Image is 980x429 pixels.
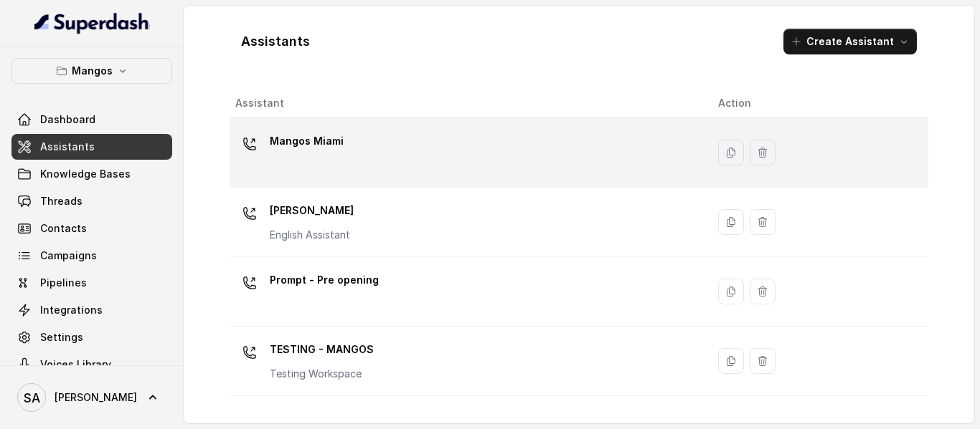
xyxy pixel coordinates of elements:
[40,112,95,127] span: Dashboard
[270,228,354,242] p: English Assistant
[40,221,87,236] span: Contacts
[11,58,172,84] button: Mangos
[270,130,344,153] p: Mangos Miami
[270,269,379,291] p: Prompt - Pre opening
[11,270,172,296] a: Pipelines
[55,390,137,405] span: [PERSON_NAME]
[783,29,917,54] button: Create Assistant
[72,62,113,79] p: Mangos
[11,377,172,418] a: [PERSON_NAME]
[40,140,95,154] span: Assistants
[24,390,40,405] text: SA
[40,330,83,344] span: Settings
[230,89,707,118] th: Assistant
[40,303,103,317] span: Integrations
[11,324,172,350] a: Settings
[34,11,150,34] img: light.svg
[11,107,172,132] a: Dashboard
[40,249,97,263] span: Campaigns
[270,338,374,361] p: TESTING - MANGOS
[40,167,131,181] span: Knowledge Bases
[270,367,374,381] p: Testing Workspace
[40,194,83,208] span: Threads
[11,161,172,187] a: Knowledge Bases
[40,276,87,290] span: Pipelines
[11,188,172,214] a: Threads
[11,216,172,241] a: Contacts
[707,89,928,118] th: Action
[11,134,172,160] a: Assistants
[11,243,172,269] a: Campaigns
[40,357,111,372] span: Voices Library
[11,352,172,377] a: Voices Library
[270,199,354,222] p: [PERSON_NAME]
[11,297,172,323] a: Integrations
[241,30,310,53] h1: Assistants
